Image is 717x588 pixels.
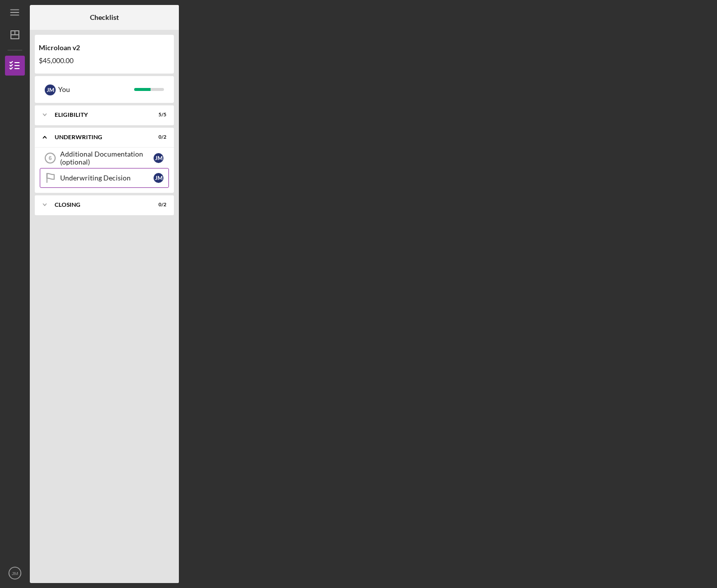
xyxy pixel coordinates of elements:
[55,112,142,118] div: Eligibility
[55,134,142,140] div: Underwriting
[12,571,18,576] text: JM
[40,168,169,188] a: Underwriting DecisionJM
[49,155,52,161] tspan: 6
[45,84,56,95] div: J M
[5,563,25,583] button: JM
[39,44,170,52] div: Microloan v2
[90,13,119,21] b: Checklist
[60,174,154,182] div: Underwriting Decision
[154,153,163,163] div: J M
[149,134,166,140] div: 0 / 2
[58,81,134,98] div: You
[39,57,170,65] div: $45,000.00
[149,202,166,208] div: 0 / 2
[55,202,142,208] div: Closing
[40,148,169,168] a: 6Additional Documentation (optional)JM
[149,112,166,118] div: 5 / 5
[154,173,163,183] div: J M
[60,150,154,166] div: Additional Documentation (optional)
